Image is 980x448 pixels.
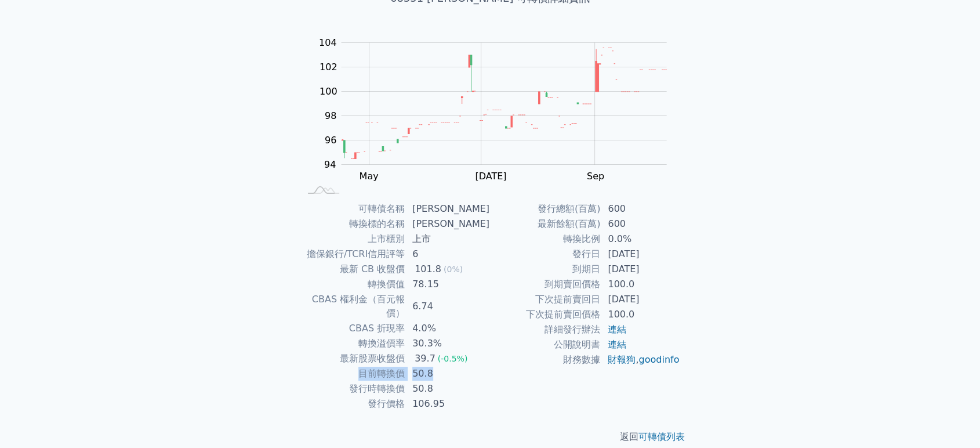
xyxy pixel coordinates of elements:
td: 到期日 [490,262,601,277]
td: 發行總額(百萬) [490,201,601,216]
td: 6 [405,247,490,262]
a: goodinfo [638,354,679,365]
iframe: Chat Widget [922,392,980,448]
tspan: [DATE] [475,171,506,182]
td: CBAS 折現率 [300,321,405,336]
tspan: 98 [325,110,336,121]
a: 可轉債列表 [638,431,685,442]
div: 39.7 [412,352,438,366]
td: [DATE] [601,292,680,307]
td: [PERSON_NAME] [405,201,490,216]
td: CBAS 權利金（百元報價） [300,292,405,321]
td: 可轉債名稱 [300,201,405,216]
td: 0.0% [601,232,680,247]
tspan: Sep [587,171,604,182]
td: 轉換比例 [490,232,601,247]
td: [PERSON_NAME] [405,216,490,232]
div: 101.8 [412,262,444,276]
td: 轉換溢價率 [300,336,405,351]
td: 轉換價值 [300,277,405,292]
td: 600 [601,216,680,232]
td: 100.0 [601,277,680,292]
g: Chart [313,37,684,182]
td: 106.95 [405,396,490,411]
td: 最新 CB 收盤價 [300,262,405,277]
span: (0%) [444,265,463,274]
a: 連結 [608,324,626,335]
td: 100.0 [601,307,680,322]
tspan: 102 [320,62,337,73]
td: 財務數據 [490,352,601,367]
a: 連結 [608,339,626,350]
td: 轉換標的名稱 [300,216,405,232]
td: , [601,352,680,367]
td: 50.8 [405,366,490,381]
td: 最新股票收盤價 [300,351,405,366]
tspan: 100 [320,86,337,97]
tspan: 104 [319,37,337,48]
td: 50.8 [405,381,490,396]
span: (-0.5%) [438,354,468,363]
td: 公開說明書 [490,337,601,352]
a: 財報狗 [608,354,636,365]
td: 30.3% [405,336,490,351]
td: 發行價格 [300,396,405,411]
td: [DATE] [601,262,680,277]
td: 78.15 [405,277,490,292]
tspan: 94 [324,159,336,170]
td: 擔保銀行/TCRI信用評等 [300,247,405,262]
td: 發行時轉換價 [300,381,405,396]
tspan: 96 [325,135,336,146]
td: 詳細發行辦法 [490,322,601,337]
td: 6.74 [405,292,490,321]
td: 4.0% [405,321,490,336]
td: 下次提前賣回價格 [490,307,601,322]
td: 目前轉換價 [300,366,405,381]
td: 上市 [405,232,490,247]
td: 上市櫃別 [300,232,405,247]
p: 返回 [286,430,694,444]
td: [DATE] [601,247,680,262]
td: 下次提前賣回日 [490,292,601,307]
div: 聊天小工具 [922,392,980,448]
td: 最新餘額(百萬) [490,216,601,232]
td: 600 [601,201,680,216]
td: 發行日 [490,247,601,262]
tspan: May [359,171,378,182]
td: 到期賣回價格 [490,277,601,292]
